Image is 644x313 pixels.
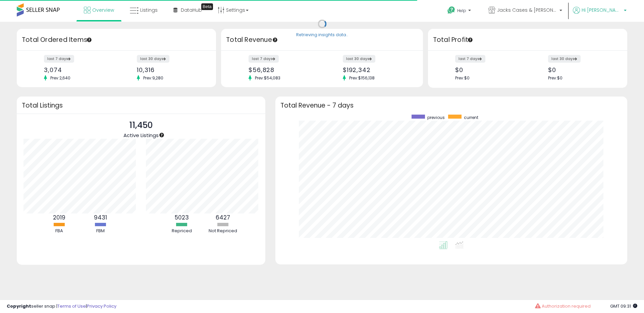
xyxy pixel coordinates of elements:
b: 5023 [175,213,189,222]
div: 3,074 [44,66,111,73]
div: $0 [548,66,615,73]
label: last 7 days [44,55,74,63]
a: Help [442,1,478,22]
span: Prev: 9,280 [140,75,167,81]
b: 6427 [216,213,230,222]
h3: Total Revenue [226,35,418,45]
span: DataHub [181,7,202,13]
h3: Total Listings [22,103,260,108]
span: Prev: $156,138 [346,75,378,81]
span: Listings [140,7,158,13]
label: last 7 days [455,55,485,63]
span: Prev: $0 [548,75,562,81]
label: last 7 days [249,55,279,63]
div: Tooltip anchor [201,3,213,10]
h3: Total Revenue - 7 days [280,103,622,108]
div: $192,342 [343,66,411,73]
a: Hi [PERSON_NAME] [573,7,627,22]
div: Tooltip anchor [272,37,278,43]
label: last 30 days [137,55,169,63]
span: Hi [PERSON_NAME] [582,7,622,13]
span: Overview [92,7,114,13]
span: Help [457,8,466,13]
label: last 30 days [548,55,581,63]
span: Prev: $54,083 [252,75,284,81]
h3: Total Ordered Items [22,35,211,45]
span: current [464,115,478,120]
div: $56,828 [249,66,317,73]
div: Retrieving insights data.. [296,32,348,38]
div: Tooltip anchor [86,37,92,43]
i: Get Help [447,6,455,14]
div: $0 [455,66,523,73]
span: Jacks Cases & [PERSON_NAME]'s Closet [497,7,557,13]
b: 9431 [94,213,107,222]
div: 10,316 [137,66,204,73]
h3: Total Profit [433,35,622,45]
div: Repriced [162,228,202,234]
b: 2019 [53,213,65,222]
span: Active Listings [123,132,159,139]
div: Tooltip anchor [467,37,473,43]
p: 11,450 [123,119,159,132]
div: Tooltip anchor [159,132,165,138]
div: FBM [80,228,120,234]
label: last 30 days [343,55,375,63]
div: FBA [39,228,79,234]
span: Prev: $0 [455,75,470,81]
div: Not Repriced [203,228,243,234]
span: previous [427,115,445,120]
span: Prev: 2,640 [47,75,74,81]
